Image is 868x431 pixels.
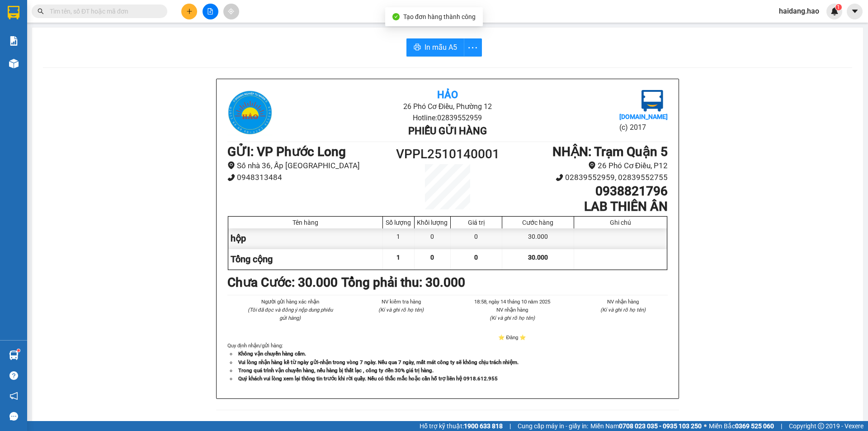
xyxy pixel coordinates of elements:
[228,228,383,249] div: hộp
[301,101,594,112] li: 26 Phó Cơ Điều, Phường 12
[396,254,400,261] span: 1
[231,219,380,226] div: Tên hàng
[552,144,668,159] b: NHẬN : Trạm Quận 5
[227,341,668,382] div: Quy định nhận/gửi hàng :
[709,421,774,431] span: Miền Bắc
[383,228,415,249] div: 1
[781,421,782,431] span: |
[642,90,663,112] img: logo.jpg
[245,298,335,306] li: Người gửi hàng xác nhận
[509,421,511,431] span: |
[503,171,668,184] li: 02839552959, 02839552755
[619,422,702,430] strong: 0708 023 035 - 0935 103 250
[417,219,448,226] div: Khối lượng
[392,13,400,20] span: check-circle
[238,350,306,357] strong: Không vận chuyển hàng cấm.
[704,424,707,428] span: ⚪️
[528,254,548,261] span: 30.000
[837,4,840,10] span: 1
[851,7,859,15] span: caret-down
[403,13,476,20] span: Tạo đơn hàng thành công
[576,219,665,226] div: Ghi chú
[357,298,446,306] li: NV kiểm tra hàng
[9,392,18,400] span: notification
[406,38,464,57] button: printerIn mẫu A5
[227,90,273,135] img: logo.jpg
[467,298,557,306] li: 18:58, ngày 14 tháng 10 năm 2025
[9,412,18,421] span: message
[518,421,588,431] span: Cung cấp máy in - giấy in:
[248,307,333,321] i: (Tôi đã đọc và đồng ý nộp dung phiếu gửi hàng)
[505,219,571,226] div: Cước hàng
[490,315,535,321] i: (Kí và ghi rõ họ tên)
[735,422,774,430] strong: 0369 525 060
[588,161,596,169] span: environment
[9,59,19,68] img: warehouse-icon
[830,7,839,15] img: icon-new-feature
[600,307,646,313] i: (Kí và ghi rõ họ tên)
[503,199,668,214] h1: LAB THIÊN ÂN
[503,160,668,172] li: 26 Phó Cơ Điều, P12
[590,421,702,431] span: Miền Nam
[9,350,19,360] img: warehouse-icon
[451,228,502,249] div: 0
[467,333,557,341] li: ⭐ Đăng ⭐
[392,144,503,164] h1: VPPL2510140001
[223,4,239,19] button: aim
[772,5,826,17] span: haidang.hao
[238,359,519,365] strong: Vui lòng nhận hàng kể từ ngày gửi-nhận trong vòng 7 ngày. Nếu qua 7 ngày, mất mát công ty sẽ khôn...
[227,275,338,290] b: Chưa Cước : 30.000
[467,306,557,314] li: NV nhận hàng
[38,8,44,14] span: search
[301,112,594,123] li: Hotline: 02839552959
[231,254,273,265] span: Tổng cộng
[341,275,465,290] b: Tổng phải thu: 30.000
[203,4,218,19] button: file-add
[847,4,863,19] button: caret-down
[556,174,563,181] span: phone
[9,371,18,380] span: question-circle
[464,38,482,57] button: more
[414,43,421,52] span: printer
[619,122,668,133] li: (c) 2017
[415,228,451,249] div: 0
[437,89,458,100] b: Hảo
[378,307,424,313] i: (Kí và ghi rõ họ tên)
[453,219,500,226] div: Giá trị
[50,6,156,16] input: Tìm tên, số ĐT hoặc mã đơn
[420,421,503,431] span: Hỗ trợ kỹ thuật:
[186,8,193,14] span: plus
[227,174,235,181] span: phone
[238,375,498,382] strong: Quý khách vui lòng xem lại thông tin trước khi rời quầy. Nếu có thắc mắc hoặc cần hỗ trợ liên hệ ...
[227,160,392,172] li: Số nhà 36, Ấp [GEOGRAPHIC_DATA]
[430,254,434,261] span: 0
[619,113,668,120] b: [DOMAIN_NAME]
[227,144,346,159] b: GỬI : VP Phước Long
[502,228,574,249] div: 30.000
[818,423,824,429] span: copyright
[17,349,20,352] sup: 1
[425,42,457,53] span: In mẫu A5
[408,125,487,137] b: Phiếu gửi hàng
[228,8,234,14] span: aim
[464,422,503,430] strong: 1900 633 818
[181,4,197,19] button: plus
[9,36,19,46] img: solution-icon
[227,171,392,184] li: 0948313484
[464,42,481,53] span: more
[474,254,478,261] span: 0
[503,184,668,199] h1: 0938821796
[579,298,668,306] li: NV nhận hàng
[8,6,19,19] img: logo-vxr
[227,161,235,169] span: environment
[207,8,213,14] span: file-add
[835,4,842,10] sup: 1
[385,219,412,226] div: Số lượng
[238,367,434,374] strong: Trong quá trình vận chuyển hàng, nếu hàng bị thất lạc , công ty đền 30% giá trị hàng.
